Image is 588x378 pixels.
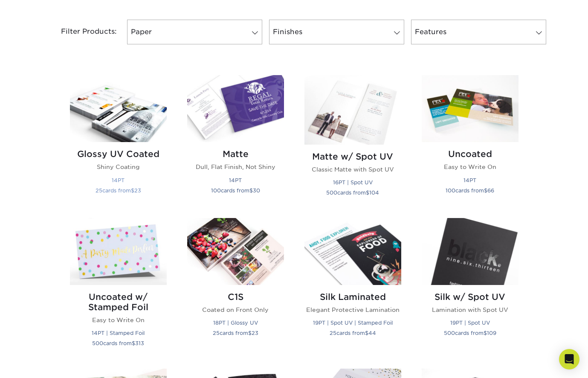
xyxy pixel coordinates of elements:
[304,218,401,285] img: Silk Laminated Postcards
[249,187,253,194] span: $
[326,189,379,196] small: cards from
[484,330,487,336] span: $
[135,340,144,346] span: 313
[304,75,401,208] a: Matte w/ Spot UV Postcards Matte w/ Spot UV Classic Matte with Spot UV 16PT | Spot UV 500cards fr...
[444,330,496,336] small: cards from
[187,218,284,358] a: C1S Postcards C1S Coated on Front Only 18PT | Glossy UV 25cards from$23
[252,330,258,336] span: 23
[213,330,220,336] span: 25
[187,75,284,208] a: Matte Postcards Matte Dull, Flat Finish, Not Shiny 14PT 100cards from$30
[92,340,144,346] small: cards from
[70,218,167,285] img: Uncoated w/ Stamped Foil Postcards
[187,218,284,285] img: C1S Postcards
[187,305,284,314] p: Coated on Front Only
[70,316,167,324] p: Easy to Write On
[487,187,494,194] span: 66
[422,292,518,302] h2: Silk w/ Spot UV
[368,330,376,336] span: 44
[487,330,496,336] span: 109
[187,75,284,142] img: Matte Postcards
[38,20,124,44] div: Filter Products:
[269,20,404,44] a: Finishes
[96,187,102,194] span: 25
[229,177,242,183] small: 14PT
[131,187,134,194] span: $
[70,218,167,358] a: Uncoated w/ Stamped Foil Postcards Uncoated w/ Stamped Foil Easy to Write On 14PT | Stamped Foil ...
[96,187,141,194] small: cards from
[187,292,284,302] h2: C1S
[2,352,72,375] iframe: Google Customer Reviews
[422,163,518,171] p: Easy to Write On
[422,218,518,358] a: Silk w/ Spot UV Postcards Silk w/ Spot UV Lamination with Spot UV 19PT | Spot UV 500cards from$109
[92,330,145,336] small: 14PT | Stamped Foil
[70,163,167,171] p: Shiny Coating
[213,330,258,336] small: cards from
[248,330,252,336] span: $
[92,340,103,346] span: 500
[444,330,455,336] span: 500
[112,177,125,183] small: 14PT
[253,187,260,194] span: 30
[70,149,167,159] h2: Glossy UV Coated
[450,320,490,326] small: 19PT | Spot UV
[70,75,167,142] img: Glossy UV Coated Postcards
[132,340,135,346] span: $
[134,187,141,194] span: 23
[446,187,455,194] span: 100
[127,20,262,44] a: Paper
[304,151,401,162] h2: Matte w/ Spot UV
[304,75,401,144] img: Matte w/ Spot UV Postcards
[422,75,518,142] img: Uncoated Postcards
[326,189,337,196] span: 500
[211,187,221,194] span: 100
[366,189,369,196] span: $
[70,292,167,312] h2: Uncoated w/ Stamped Foil
[70,75,167,208] a: Glossy UV Coated Postcards Glossy UV Coated Shiny Coating 14PT 25cards from$23
[411,20,546,44] a: Features
[211,187,260,194] small: cards from
[330,330,336,336] span: 25
[422,149,518,159] h2: Uncoated
[304,218,401,358] a: Silk Laminated Postcards Silk Laminated Elegant Protective Lamination 19PT | Spot UV | Stamped Fo...
[187,163,284,171] p: Dull, Flat Finish, Not Shiny
[422,75,518,208] a: Uncoated Postcards Uncoated Easy to Write On 14PT 100cards from$66
[422,218,518,285] img: Silk w/ Spot UV Postcards
[304,305,401,314] p: Elegant Protective Lamination
[365,330,368,336] span: $
[187,149,284,159] h2: Matte
[422,305,518,314] p: Lamination with Spot UV
[463,177,476,183] small: 14PT
[313,320,393,326] small: 19PT | Spot UV | Stamped Foil
[333,179,373,186] small: 16PT | Spot UV
[304,165,401,174] p: Classic Matte with Spot UV
[330,330,376,336] small: cards from
[484,187,487,194] span: $
[446,187,494,194] small: cards from
[304,292,401,302] h2: Silk Laminated
[213,320,258,326] small: 18PT | Glossy UV
[369,189,379,196] span: 104
[559,349,579,369] div: Open Intercom Messenger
